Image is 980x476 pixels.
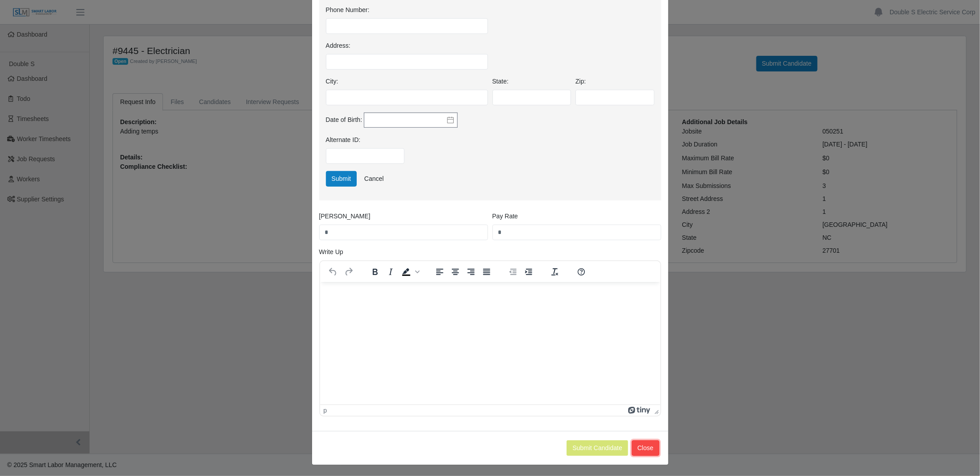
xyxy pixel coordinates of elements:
label: [PERSON_NAME] [319,212,371,221]
button: Increase indent [521,266,536,278]
a: Cancel [359,171,390,187]
label: State: [492,77,509,86]
label: Write Up [319,247,343,257]
button: Help [574,266,589,278]
button: Align center [448,266,463,278]
button: Undo [325,266,341,278]
a: Powered by Tiny [628,407,651,414]
button: Italic [383,266,398,278]
button: Submit [326,171,357,187]
div: Press the Up and Down arrow keys to resize the editor. [651,405,660,416]
button: Align left [432,266,447,278]
button: Redo [341,266,356,278]
iframe: Rich Text Area [320,282,660,405]
button: Bold [367,266,383,278]
label: Address: [326,41,350,50]
button: Decrease indent [505,266,521,278]
button: Justify [479,266,494,278]
button: Align right [463,266,479,278]
label: Zip: [575,77,586,86]
button: Submit Candidate [567,440,628,456]
label: Pay Rate [492,212,518,221]
div: p [324,407,327,414]
div: Background color Black [399,266,421,278]
label: Date of Birth: [326,115,363,125]
button: Close [632,440,659,456]
label: City: [326,77,338,86]
label: Alternate ID: [326,135,361,145]
button: Clear formatting [547,266,563,278]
